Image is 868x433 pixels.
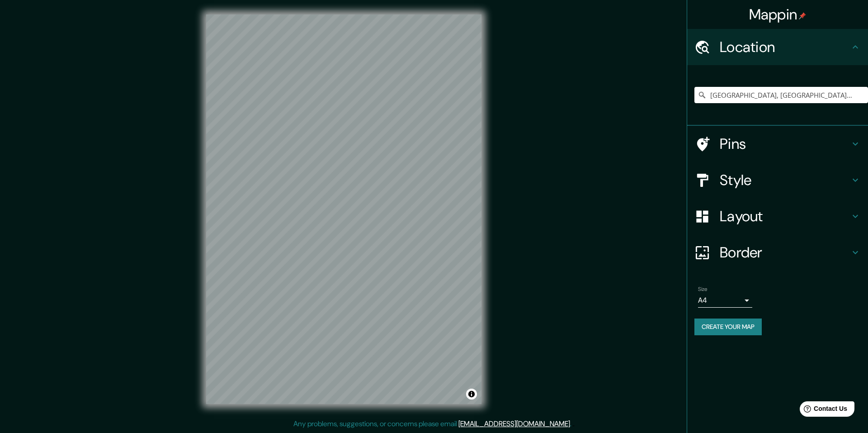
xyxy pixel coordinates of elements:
[788,398,858,423] iframe: Help widget launcher
[687,126,868,162] div: Pins
[573,419,575,429] div: .
[206,14,481,404] canvas: Map
[720,135,850,153] h4: Pins
[458,419,570,428] a: [EMAIL_ADDRESS][DOMAIN_NAME]
[749,5,807,24] h4: Mappin
[293,419,571,429] p: Any problems, suggestions, or concerns please email .
[687,29,868,65] div: Location
[799,12,806,19] img: pin-icon.png
[698,293,752,308] div: A4
[687,162,868,198] div: Style
[571,419,573,429] div: .
[687,234,868,271] div: Border
[720,171,850,189] h4: Style
[720,38,850,56] h4: Location
[698,285,708,293] label: Size
[720,207,850,225] h4: Layout
[466,389,477,400] button: Toggle attribution
[694,87,868,103] input: Pick your city or area
[687,198,868,234] div: Layout
[720,243,850,262] h4: Border
[694,319,762,335] button: Create your map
